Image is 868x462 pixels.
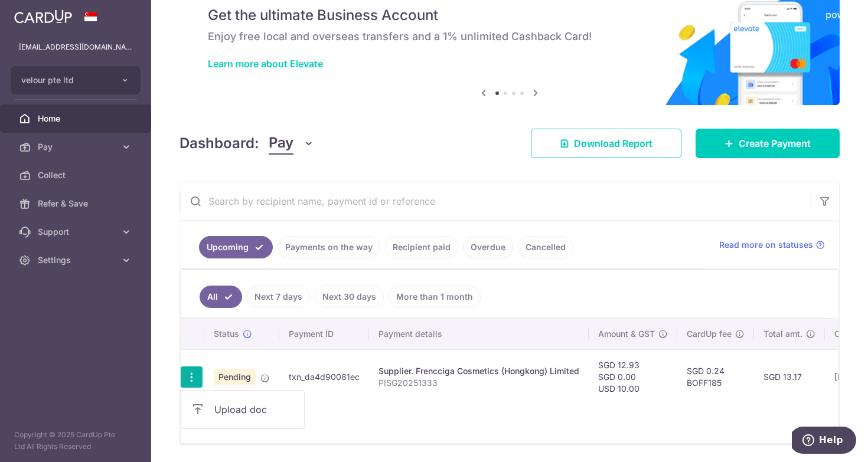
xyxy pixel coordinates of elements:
h5: Get the ultimate Business Account [208,6,811,25]
a: Payments on the way [278,236,380,258]
a: Read more on statuses [719,239,825,251]
a: Next 7 days [247,286,310,308]
img: CardUp [14,9,72,24]
a: Cancelled [518,236,573,258]
button: Pay [269,132,314,155]
iframe: Opens a widget where you can find more information [792,427,856,456]
span: Upload doc [214,402,295,417]
a: Overdue [463,236,513,258]
span: Pay [269,132,293,155]
span: Create Payment [739,136,811,150]
span: Pending [214,369,256,385]
td: SGD 13.17 [754,349,825,404]
button: velour pte ltd [11,66,141,94]
td: SGD 12.93 SGD 0.00 USD 10.00 [589,349,677,404]
p: PISG20251333 [378,377,579,389]
a: Recipient paid [385,236,458,258]
span: Support [38,226,116,238]
span: Refer & Save [38,198,116,209]
h4: Dashboard: [180,133,259,154]
a: Next 30 days [315,286,384,308]
span: Pay [38,141,116,153]
a: Upcoming [199,236,273,258]
span: Status [214,328,239,340]
input: Search by recipient name, payment id or reference [180,182,811,220]
th: Payment ID [279,319,369,349]
span: Settings [38,254,116,266]
p: [EMAIL_ADDRESS][DOMAIN_NAME] [19,41,132,53]
span: Total amt. [763,328,802,340]
td: SGD 0.24 BOFF185 [677,349,754,404]
span: Amount & GST [598,328,655,340]
a: Download Report [531,129,681,158]
td: txn_da4d90081ec [279,349,369,404]
a: All [200,286,242,308]
span: CardUp fee [687,328,732,340]
a: Learn more about Elevate [208,58,323,70]
ul: Pay [181,390,305,429]
th: Payment details [369,319,589,349]
a: More than 1 month [389,286,481,308]
span: velour pte ltd [21,74,109,86]
span: Download Report [574,136,652,150]
span: Home [38,113,116,124]
a: Upload doc [181,395,304,424]
span: Collect [38,169,116,181]
div: Supplier. Frencciga Cosmetics (Hongkong) Limited [378,365,579,377]
span: Read more on statuses [719,239,813,251]
a: Create Payment [696,129,840,158]
h6: Enjoy free local and overseas transfers and a 1% unlimited Cashback Card! [208,30,811,44]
